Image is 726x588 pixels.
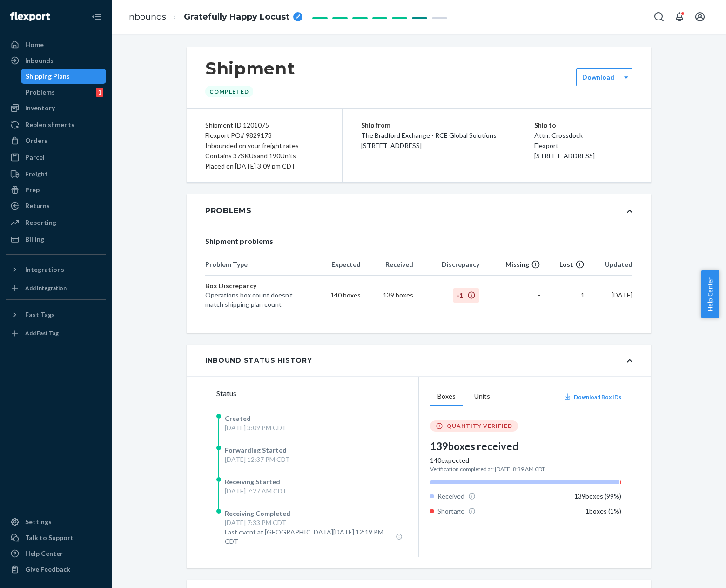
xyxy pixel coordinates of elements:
[430,456,621,465] div: 140 expected
[534,141,632,151] p: Flexport
[225,414,251,422] span: Created
[205,205,252,216] div: Problems
[430,492,476,501] div: Received
[225,487,287,496] div: [DATE] 7:27 AM CDT
[361,120,534,130] p: Ship from
[205,151,323,161] div: Contains 37 SKUs and 190 Units
[25,169,48,179] div: Freight
[25,40,44,49] div: Home
[6,117,106,132] a: Replenishments
[701,270,719,318] button: Help Center
[25,185,40,195] div: Prep
[6,326,106,341] a: Add Fast Tag
[582,73,614,82] label: Download
[21,85,107,100] a: Problems1
[447,422,512,430] span: QUANTITY VERIFIED
[6,53,106,68] a: Inbounds
[225,423,286,433] div: [DATE] 3:09 PM CDT
[308,276,361,315] td: 140 boxes
[361,276,414,315] td: 139 boxes
[205,86,253,97] div: Completed
[25,329,59,337] div: Add Fast Tag
[205,161,323,171] div: Placed on [DATE] 3:09 pm CDT
[25,56,54,65] div: Inbounds
[225,478,280,486] span: Receiving Started
[6,198,106,213] a: Returns
[691,7,709,26] button: Open account menu
[650,7,668,26] button: Open Search Box
[361,254,414,276] th: Received
[479,260,540,269] div: Missing
[540,276,584,315] td: 1
[413,254,479,276] th: Discrepancy
[25,120,74,129] div: Replenishments
[534,120,632,130] p: Ship to
[25,136,47,145] div: Orders
[205,130,323,141] div: Flexport PO# 9829178
[361,131,497,149] span: The Bradford Exchange - RCE Global Solutions [STREET_ADDRESS]
[467,388,497,406] button: Units
[25,549,63,558] div: Help Center
[6,562,106,577] button: Give Feedback
[225,446,287,454] span: Forwarding Started
[670,7,689,26] button: Open notifications
[430,465,621,473] div: Verification completed at: [DATE] 8:39 AM CDT
[25,153,45,162] div: Parcel
[87,7,106,26] button: Close Navigation
[585,276,632,315] td: [DATE]
[225,518,403,527] div: [DATE] 7:33 PM CDT
[205,282,256,290] span: Box Discrepancy
[667,560,717,583] iframe: Opens a widget where you can chat to one of our agents
[534,152,595,160] span: [STREET_ADDRESS]
[205,254,308,276] th: Problem Type
[25,565,70,574] div: Give Feedback
[574,492,621,501] div: 139 boxes ( 99 %)
[585,254,632,276] th: Updated
[25,284,67,292] div: Add Integration
[6,514,106,529] a: Settings
[21,69,107,84] a: Shipping Plans
[6,232,106,247] a: Billing
[25,265,64,274] div: Integrations
[6,133,106,148] a: Orders
[26,88,55,97] div: Problems
[6,215,106,230] a: Reporting
[25,517,52,527] div: Settings
[6,101,106,115] a: Inventory
[6,546,106,561] a: Help Center
[25,103,55,113] div: Inventory
[25,201,50,210] div: Returns
[564,393,621,401] button: Download Box IDs
[6,281,106,296] a: Add Integration
[205,356,312,365] div: Inbound Status History
[216,388,418,399] div: Status
[25,533,74,542] div: Talk to Support
[205,291,308,309] div: Operations box count doesn't match shipping plan count
[96,88,103,97] div: 1
[430,388,463,406] button: Boxes
[6,37,106,52] a: Home
[585,507,621,516] div: 1 boxes ( 1 %)
[205,236,632,247] div: Shipment problems
[6,150,106,165] a: Parcel
[225,509,290,517] span: Receiving Completed
[430,439,621,453] div: 139 boxes received
[26,72,70,81] div: Shipping Plans
[540,260,584,269] div: Lost
[225,455,290,464] div: [DATE] 12:37 PM CDT
[6,262,106,277] button: Integrations
[6,167,106,182] a: Freight
[25,310,55,319] div: Fast Tags
[205,59,295,78] h1: Shipment
[6,530,106,545] button: Talk to Support
[308,254,361,276] th: Expected
[534,130,632,141] p: Attn: Crossdock
[119,3,310,31] ol: breadcrumbs
[205,141,323,151] div: Inbounded on your freight rates
[6,182,106,197] a: Prep
[25,218,56,227] div: Reporting
[430,507,476,516] div: Shortage
[205,120,323,130] div: Shipment ID 1201075
[10,12,50,21] img: Flexport logo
